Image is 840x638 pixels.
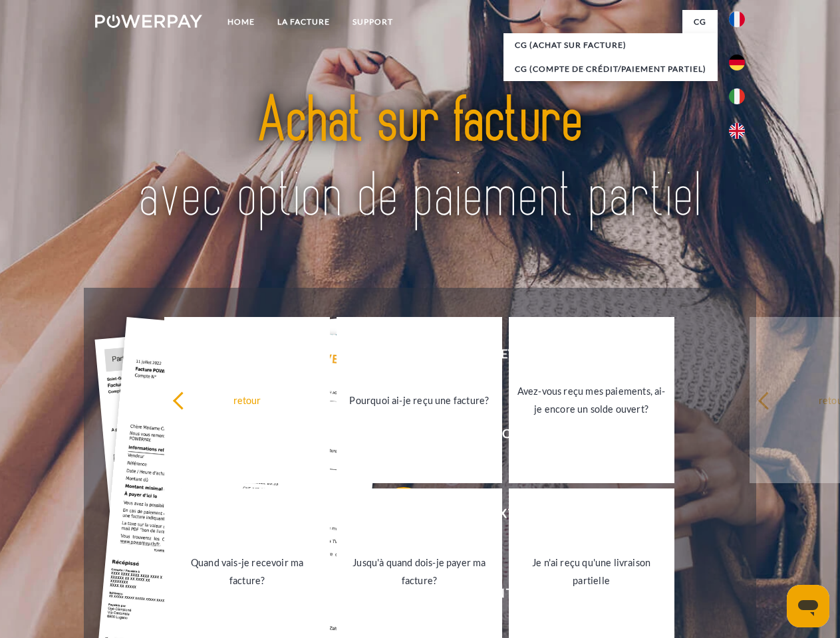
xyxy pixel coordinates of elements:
[172,554,322,589] div: Quand vais-je recevoir ma facture?
[341,10,404,34] a: Support
[729,123,745,139] img: en
[517,554,666,589] div: Je n'ai reçu qu'une livraison partielle
[345,391,494,409] div: Pourquoi ai-je reçu une facture?
[95,15,202,28] img: logo-powerpay-white.svg
[127,64,713,255] img: title-powerpay_fr.svg
[172,391,322,409] div: retour
[503,33,718,57] a: CG (achat sur facture)
[682,10,718,34] a: CG
[517,382,666,418] div: Avez-vous reçu mes paiements, ai-je encore un solde ouvert?
[729,88,745,104] img: it
[216,10,266,34] a: Home
[729,11,745,27] img: fr
[503,57,718,81] a: CG (Compte de crédit/paiement partiel)
[787,585,829,627] iframe: Bouton de lancement de la fenêtre de messagerie
[509,317,674,483] a: Avez-vous reçu mes paiements, ai-je encore un solde ouvert?
[729,54,745,70] img: de
[345,554,494,589] div: Jusqu'à quand dois-je payer ma facture?
[266,10,341,34] a: LA FACTURE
